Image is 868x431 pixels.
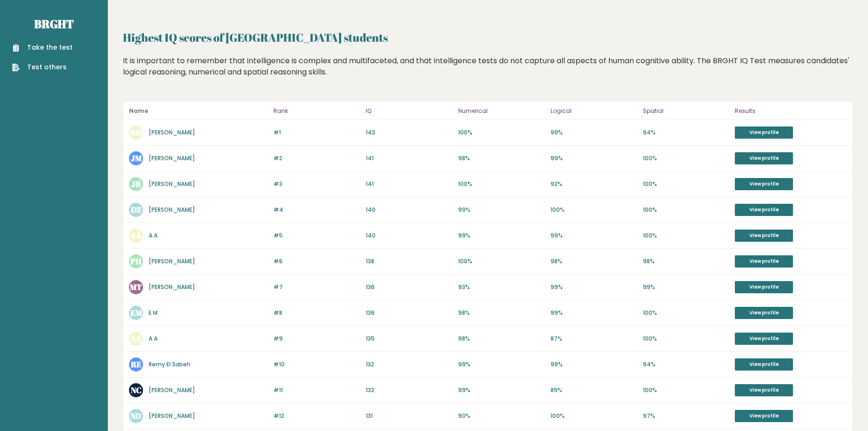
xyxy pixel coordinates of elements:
[273,105,360,117] p: Rank
[643,386,730,394] p: 100%
[130,307,143,318] text: EM
[735,333,793,345] a: View profile
[458,412,545,420] p: 90%
[130,127,142,138] text: RH
[458,386,545,394] p: 99%
[643,206,730,214] p: 100%
[131,153,142,163] text: JM
[131,204,141,215] text: DZ
[735,384,793,396] a: View profile
[551,309,637,317] p: 99%
[458,128,545,137] p: 100%
[12,62,73,72] a: Test others
[366,283,453,291] p: 136
[123,29,853,46] h2: Highest IQ scores of [GEOGRAPHIC_DATA] students
[735,410,793,422] a: View profile
[366,334,453,343] p: 135
[366,231,453,240] p: 140
[149,128,195,136] a: [PERSON_NAME]
[366,180,453,188] p: 141
[735,358,793,371] a: View profile
[643,412,730,420] p: 97%
[273,206,360,214] p: #4
[149,283,195,291] a: [PERSON_NAME]
[149,360,190,368] a: Remy El Sabeh
[130,333,142,344] text: AA
[149,154,195,162] a: [PERSON_NAME]
[551,105,637,117] p: Logical
[273,257,360,266] p: #6
[458,283,545,291] p: 93%
[643,154,730,163] p: 100%
[273,360,360,369] p: #10
[366,257,453,266] p: 138
[149,334,158,342] a: A A
[735,204,793,216] a: View profile
[130,230,142,241] text: AA
[551,283,637,291] p: 99%
[149,180,195,188] a: [PERSON_NAME]
[551,412,637,420] p: 100%
[131,178,141,189] text: JB
[643,334,730,343] p: 100%
[273,334,360,343] p: #9
[366,386,453,394] p: 132
[131,385,142,395] text: NC
[458,334,545,343] p: 98%
[643,180,730,188] p: 100%
[273,180,360,188] p: #3
[551,257,637,266] p: 98%
[366,360,453,369] p: 132
[643,128,730,137] p: 94%
[130,410,142,421] text: ND
[551,360,637,369] p: 99%
[643,360,730,369] p: 94%
[551,231,637,240] p: 99%
[735,307,793,319] a: View profile
[735,230,793,242] a: View profile
[273,386,360,394] p: #11
[366,412,453,420] p: 131
[458,257,545,266] p: 100%
[129,107,148,115] b: Name
[458,154,545,163] p: 98%
[273,231,360,240] p: #5
[643,231,730,240] p: 100%
[735,281,793,293] a: View profile
[643,257,730,266] p: 98%
[149,206,195,214] a: [PERSON_NAME]
[130,282,142,292] text: MT
[735,255,793,268] a: View profile
[366,309,453,317] p: 136
[149,231,158,239] a: A A
[273,128,360,137] p: #1
[643,105,730,117] p: Spatial
[643,309,730,317] p: 100%
[273,154,360,163] p: #2
[458,231,545,240] p: 99%
[366,154,453,163] p: 141
[551,154,637,163] p: 99%
[551,206,637,214] p: 100%
[149,309,158,317] a: E M
[551,180,637,188] p: 92%
[130,256,142,267] text: PH
[149,386,195,394] a: [PERSON_NAME]
[458,105,545,117] p: Numerical
[551,386,637,394] p: 89%
[366,206,453,214] p: 140
[12,43,73,52] a: Take the test
[551,128,637,137] p: 99%
[273,283,360,291] p: #7
[149,257,195,265] a: [PERSON_NAME]
[458,206,545,214] p: 99%
[273,412,360,420] p: #12
[34,16,74,31] a: Brght
[643,283,730,291] p: 99%
[366,105,453,117] p: IQ
[735,152,793,164] a: View profile
[458,180,545,188] p: 100%
[458,360,545,369] p: 99%
[735,105,847,117] p: Results
[458,309,545,317] p: 98%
